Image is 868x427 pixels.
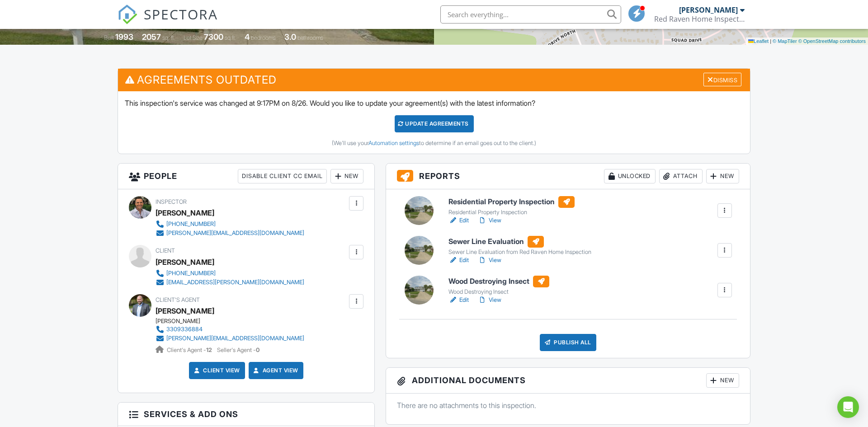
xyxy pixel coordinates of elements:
[448,216,469,225] a: Edit
[118,69,750,91] h3: Agreements Outdated
[156,198,187,205] span: Inspector
[156,318,311,325] div: [PERSON_NAME]
[166,230,304,237] div: [PERSON_NAME][EMAIL_ADDRESS][DOMAIN_NAME]
[156,269,304,278] a: [PHONE_NUMBER]
[192,366,240,375] a: Client View
[204,32,223,42] div: 7300
[448,196,575,216] a: Residential Property Inspection Residential Property Inspection
[104,34,114,41] span: Built
[166,279,304,286] div: [EMAIL_ADDRESS][PERSON_NAME][DOMAIN_NAME]
[142,32,161,42] div: 2057
[478,256,501,265] a: View
[748,38,769,44] a: Leaflet
[798,38,866,44] a: © OpenStreetMap contributors
[156,229,304,238] a: [PERSON_NAME][EMAIL_ADDRESS][DOMAIN_NAME]
[448,288,549,296] div: Wood Destroying Insect
[679,5,738,14] div: [PERSON_NAME]
[448,196,575,208] h6: Residential Property Inspection
[386,368,750,394] h3: Additional Documents
[448,209,575,216] div: Residential Property Inspection
[706,169,739,183] div: New
[206,347,212,353] strong: 12
[297,34,323,41] span: bathrooms
[118,91,750,154] div: This inspection's service was changed at 9:17PM on 8/26. Would you like to update your agreement(...
[245,32,250,42] div: 4
[659,169,703,183] div: Attach
[167,347,213,353] span: Client's Agent -
[118,5,137,24] img: The Best Home Inspection Software - Spectora
[184,34,203,41] span: Lot Size
[440,5,621,23] input: Search everything...
[773,38,797,44] a: © MapTiler
[118,403,374,426] h3: Services & Add ons
[448,236,591,256] a: Sewer Line Evaluation Sewer Line Evaluation from Red Raven Home Inspection
[837,396,859,418] div: Open Intercom Messenger
[118,164,374,189] h3: People
[156,278,304,287] a: [EMAIL_ADDRESS][PERSON_NAME][DOMAIN_NAME]
[397,400,739,410] p: There are no attachments to this inspection.
[162,34,175,41] span: sq. ft.
[252,366,298,375] a: Agent View
[386,164,750,189] h3: Reports
[478,296,501,305] a: View
[166,270,216,277] div: [PHONE_NUMBER]
[706,373,739,388] div: New
[156,247,175,254] span: Client
[703,73,741,87] div: Dismiss
[284,32,296,42] div: 3.0
[156,206,214,220] div: [PERSON_NAME]
[156,325,304,334] a: 3309336884
[448,276,549,296] a: Wood Destroying Insect Wood Destroying Insect
[125,140,743,147] div: (We'll use your to determine if an email goes out to the client.)
[251,34,276,41] span: bedrooms
[238,169,327,183] div: Disable Client CC Email
[330,169,363,183] div: New
[368,140,419,146] a: Automation settings
[478,216,501,225] a: View
[654,14,745,23] div: Red Raven Home Inspection
[144,5,218,23] span: SPECTORA
[217,347,259,353] span: Seller's Agent -
[118,12,218,31] a: SPECTORA
[156,296,200,303] span: Client's Agent
[448,236,591,248] h6: Sewer Line Evaluation
[770,38,771,44] span: |
[156,220,304,229] a: [PHONE_NUMBER]
[395,115,474,132] div: Update Agreements
[225,34,236,41] span: sq.ft.
[166,326,203,333] div: 3309336884
[604,169,656,183] div: Unlocked
[448,296,469,305] a: Edit
[256,347,259,353] strong: 0
[448,249,591,256] div: Sewer Line Evaluation from Red Raven Home Inspection
[166,221,216,228] div: [PHONE_NUMBER]
[156,304,214,318] a: [PERSON_NAME]
[156,255,214,269] div: [PERSON_NAME]
[156,334,304,343] a: [PERSON_NAME][EMAIL_ADDRESS][DOMAIN_NAME]
[166,335,304,342] div: [PERSON_NAME][EMAIL_ADDRESS][DOMAIN_NAME]
[448,276,549,287] h6: Wood Destroying Insect
[448,256,469,265] a: Edit
[115,32,133,42] div: 1993
[540,334,596,351] div: Publish All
